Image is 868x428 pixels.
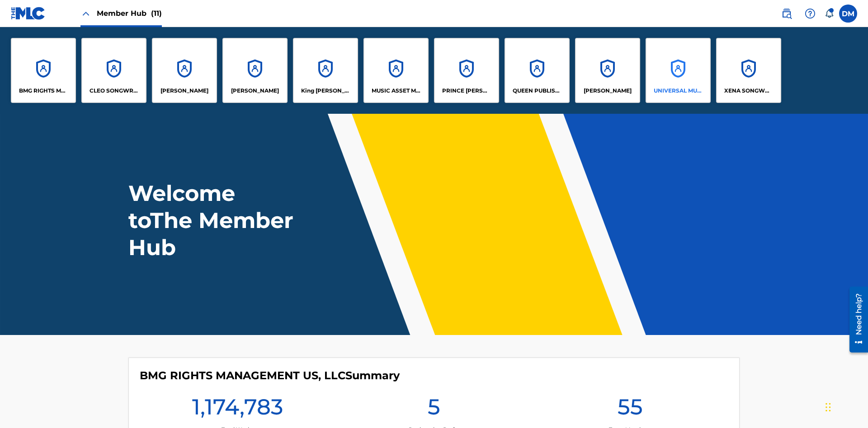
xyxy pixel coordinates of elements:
div: User Menu [839,5,857,23]
p: QUEEN PUBLISHA [513,87,562,95]
a: AccountsBMG RIGHTS MANAGEMENT US, LLC [11,38,76,103]
a: AccountsKing [PERSON_NAME] [293,38,358,103]
h1: 55 [618,393,643,426]
a: AccountsQUEEN PUBLISHA [505,38,570,103]
a: Accounts[PERSON_NAME] [152,38,217,103]
p: CLEO SONGWRITER [90,87,139,95]
a: AccountsCLEO SONGWRITER [81,38,146,103]
span: Member Hub [97,8,162,19]
p: PRINCE MCTESTERSON [442,87,491,95]
img: MLC Logo [11,7,46,20]
h4: BMG RIGHTS MANAGEMENT US, LLC [140,369,400,382]
a: Accounts[PERSON_NAME] [222,38,288,103]
p: EYAMA MCSINGER [231,87,279,95]
div: Drag [826,394,831,421]
h1: 5 [428,393,440,426]
a: Public Search [778,5,796,23]
p: XENA SONGWRITER [724,87,774,95]
a: AccountsPRINCE [PERSON_NAME] [434,38,499,103]
a: AccountsXENA SONGWRITER [716,38,781,103]
span: (11) [151,9,162,18]
a: AccountsUNIVERSAL MUSIC PUB GROUP [646,38,711,103]
p: MUSIC ASSET MANAGEMENT (MAM) [372,87,421,95]
a: Accounts[PERSON_NAME] [575,38,640,103]
iframe: Chat Widget [823,385,868,428]
img: Close [80,8,91,19]
div: Help [801,5,819,23]
div: Notifications [825,9,834,18]
iframe: Resource Center [843,283,868,357]
p: RONALD MCTESTERSON [584,87,632,95]
a: AccountsMUSIC ASSET MANAGEMENT (MAM) [363,38,429,103]
img: help [805,8,816,19]
p: ELVIS COSTELLO [160,87,208,95]
p: BMG RIGHTS MANAGEMENT US, LLC [19,87,68,95]
h1: Welcome to The Member Hub [128,180,297,261]
img: search [781,8,792,19]
p: UNIVERSAL MUSIC PUB GROUP [654,87,703,95]
h1: 1,174,783 [192,393,283,426]
p: King McTesterson [301,87,350,95]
